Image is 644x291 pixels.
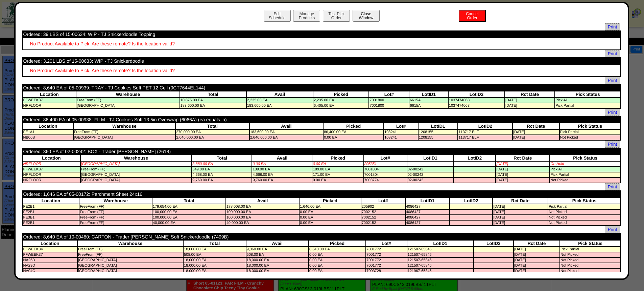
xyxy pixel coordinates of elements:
td: 40,000.00 EA [226,221,299,225]
td: 18,000.00 EA [246,263,308,268]
td: 1037474063 [449,103,504,108]
td: 02-00242 [407,167,453,172]
td: 508.00 EA [184,252,245,257]
a: CloseWindow [352,15,380,20]
td: 189.00 EA [312,167,363,172]
a: Print [605,226,620,233]
td: 7001772 [366,258,407,263]
div: No Product Available to Pick. Are these remote? Is the location valid? [30,41,614,46]
th: Rct Date [514,241,559,246]
th: Warehouse [81,155,192,161]
td: Ordered: 8,640 EA of 10-00480: CARTON - Trader [PERSON_NAME] Soft Snickerdoodle (7499B) [23,234,513,240]
th: Picked [324,123,383,129]
th: Lot# [361,198,405,204]
td: Ordered: 1,646 EA of 05-00172: Parchment Sheet 24x16 [23,191,493,197]
td: FreeFrom (FF) [79,204,152,209]
th: Location [23,123,73,129]
th: Warehouse [78,241,183,246]
td: Not Picked [560,263,620,268]
td: [DATE] [514,258,559,263]
td: 0.00 EA [309,258,365,263]
td: Ordered: 360 EA of 02-00242: BOX - Trader [PERSON_NAME] (2618) [23,148,496,154]
td: 1,646.00 EA [300,204,360,209]
td: 113717 ELF [458,130,512,134]
th: LotID2 [458,123,512,129]
td: Ordered: 3,201 LBS of 15-00633: WIP - TJ Snickerdoodle [23,58,621,64]
th: Avail [252,155,312,161]
td: Ordered: 86,400 EA of 05-00938: FILM - TJ Cookies Soft 13.5in Overwrap (6066A) (ea equals in) [23,117,512,123]
th: Rct Date [496,155,549,161]
td: FFWEEK37 [23,167,80,172]
th: Warehouse [76,91,179,97]
td: 508.00 EA [246,252,308,257]
th: Pick Status [548,198,620,204]
button: CloseWindow [353,10,380,22]
td: [DATE] [496,167,549,172]
th: Avail [247,91,313,97]
td: 86,400.00 EA [324,130,383,134]
td: FE1A1 [23,130,73,134]
td: FreeFrom (FF) [81,167,192,172]
button: CancelOrder [459,10,486,22]
td: 4086427 [406,210,449,214]
th: LotID1 [407,155,453,161]
td: FE2B1 [23,221,79,225]
th: Total [180,91,246,97]
td: [GEOGRAPHIC_DATA] [78,269,183,273]
td: NRFLOOR [23,178,80,183]
th: Rct Date [493,198,548,204]
th: Pick Status [560,241,620,246]
td: 0.00 EA [300,210,360,214]
td: 2,646,000.00 EA [176,135,249,140]
td: [DATE] [514,263,559,268]
th: LotID2 [450,198,492,204]
td: Not Picked [560,258,620,263]
td: [DATE] [493,221,548,225]
a: Print [605,109,620,116]
td: [DATE] [493,204,548,209]
td: 7002152 [361,221,405,225]
span: Print [605,77,620,84]
td: 0.00 EA [324,135,383,140]
td: 7001772 [366,247,407,252]
td: NA29D [23,263,77,268]
button: EditSchedule [264,10,291,22]
a: Print [605,23,620,30]
td: Pick Partial [548,204,620,209]
th: Location [23,198,79,204]
th: Total [176,123,249,129]
th: Lot# [364,155,407,161]
td: Pick All [555,98,620,103]
th: Pick Status [560,123,621,129]
th: Total [152,198,225,204]
td: FreeFrom (FF) [79,215,152,220]
td: 9,360.00 EA [246,247,308,252]
td: 2,235.00 EA [313,98,368,103]
td: 0.00 EA [300,215,360,220]
td: 1037474063 [449,98,504,103]
td: 7001800 [369,103,409,108]
td: 0.00 EA [252,162,312,166]
td: 1208155 [419,130,458,134]
td: 6615A [409,98,448,103]
td: 7002152 [361,215,405,220]
td: 0.00 EA [312,178,363,183]
td: [DATE] [493,215,548,220]
th: Avail [250,123,323,129]
th: LotID1 [407,241,473,246]
td: Pick Partial [555,103,620,108]
a: Print [605,183,620,190]
th: Picked [312,155,363,161]
td: 2,646,000.00 EA [250,135,323,140]
td: 18,000.00 EA [184,269,245,273]
td: 108241 [384,130,418,134]
td: 02-00242 [407,172,453,177]
td: [DATE] [505,103,554,108]
th: Avail [246,241,308,246]
td: [DATE] [513,130,559,134]
th: Location [23,155,80,161]
td: 179,654.00 EA [152,204,225,209]
span: Print [605,141,620,148]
